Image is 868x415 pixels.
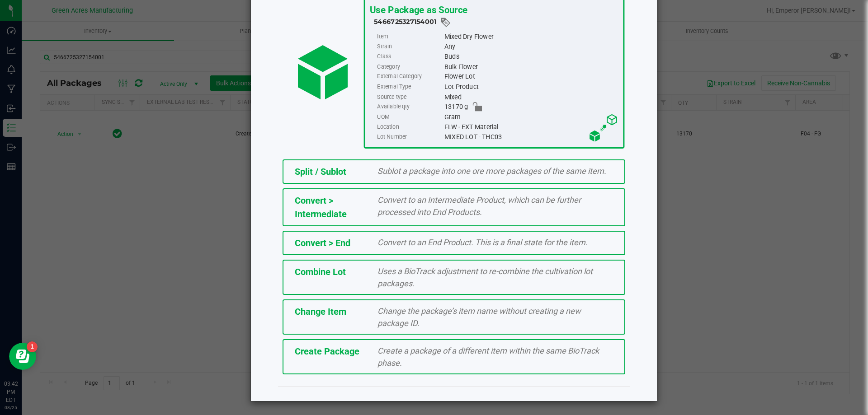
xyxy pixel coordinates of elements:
[444,72,618,82] div: Flower Lot
[377,132,442,142] label: Lot Number
[377,82,442,92] label: External Type
[369,4,467,15] span: Use Package as Source
[377,32,442,42] label: Item
[295,346,359,357] span: Create Package
[295,266,346,277] span: Combine Lot
[27,341,38,352] iframe: Resource center unread badge
[295,166,346,177] span: Split / Sublot
[377,195,581,217] span: Convert to an Intermediate Product, which can be further processed into End Products.
[444,112,618,122] div: Gram
[377,122,442,132] label: Location
[444,62,618,72] div: Bulk Flower
[377,112,442,122] label: UOM
[444,92,618,102] div: Mixed
[295,306,346,317] span: Change Item
[444,102,468,112] span: 13170 g
[374,17,618,28] div: 5466725327154001
[9,343,36,370] iframe: Resource center
[377,62,442,72] label: Category
[444,52,618,62] div: Buds
[377,42,442,51] label: Strain
[295,195,347,219] span: Convert > Intermediate
[377,52,442,62] label: Class
[444,82,618,92] div: Lot Product
[377,266,593,288] span: Uses a BioTrack adjustment to re-combine the cultivation lot packages.
[377,238,588,247] span: Convert to an End Product. This is a final state for the item.
[377,72,442,82] label: External Category
[444,132,618,142] div: MIXED LOT - THC03
[444,42,618,51] div: Any
[444,32,618,42] div: Mixed Dry Flower
[377,306,581,328] span: Change the package’s item name without creating a new package ID.
[295,238,350,248] span: Convert > End
[377,92,442,102] label: Source type
[444,122,618,132] div: FLW - EXT Material
[377,102,442,112] label: Available qty
[377,166,606,176] span: Sublot a package into one ore more packages of the same item.
[377,346,599,368] span: Create a package of a different item within the same BioTrack phase.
